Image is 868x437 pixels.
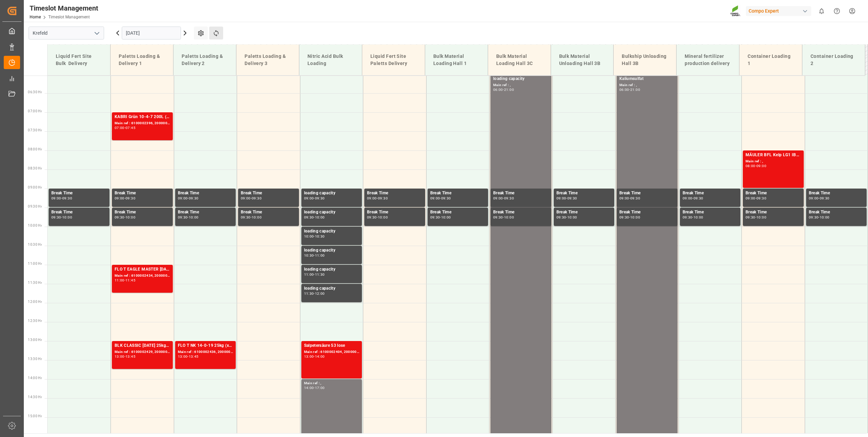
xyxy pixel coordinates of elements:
[746,6,811,16] div: Compo Expert
[304,247,360,254] div: loading capacity
[378,216,388,219] div: 10:00
[51,190,107,197] div: Break Time
[115,273,170,279] div: Main ref : 6100002434, 2000002048
[809,209,864,216] div: Break Time
[378,197,388,200] div: 09:30
[619,209,675,216] div: Break Time
[315,292,325,295] div: 12:00
[694,197,703,200] div: 09:30
[304,381,360,386] div: Main ref : ,
[242,50,294,70] div: Paletts Loading & Delivery 3
[315,216,325,219] div: 10:00
[115,216,124,219] div: 09:30
[746,216,755,219] div: 09:30
[122,27,181,39] input: DD.MM.YYYY
[314,355,315,358] div: -
[820,197,830,200] div: 09:30
[556,190,612,197] div: Break Time
[746,190,801,197] div: Break Time
[683,190,738,197] div: Break Time
[494,50,545,70] div: Bulk Material Loading Hall 3C
[629,197,630,200] div: -
[61,216,62,219] div: -
[694,216,703,219] div: 10:00
[430,216,440,219] div: 09:30
[314,273,315,276] div: -
[809,197,819,200] div: 09:00
[619,216,629,219] div: 09:30
[315,254,325,257] div: 11:00
[315,386,325,389] div: 17:00
[493,209,549,216] div: Break Time
[820,216,830,219] div: 10:00
[115,197,124,200] div: 09:00
[304,342,360,349] div: Salpetersäure 53 lose
[682,50,734,70] div: Mineral fertilizer production delivery
[115,126,124,129] div: 07:00
[28,319,42,323] span: 12:30 Hr
[124,197,126,200] div: -
[126,216,135,219] div: 10:00
[692,216,693,219] div: -
[367,197,377,200] div: 09:00
[809,190,864,197] div: Break Time
[304,266,360,273] div: loading capacity
[178,355,188,358] div: 13:00
[304,190,360,197] div: loading capacity
[28,376,42,380] span: 14:00 Hr
[755,197,756,200] div: -
[440,216,441,219] div: -
[683,197,692,200] div: 09:00
[441,197,451,200] div: 09:30
[126,126,135,129] div: 07:45
[28,243,42,246] span: 10:30 Hr
[556,50,608,70] div: Bulk Material Unloading Hall 3B
[28,357,42,361] span: 13:30 Hr
[746,159,801,164] div: Main ref : ,
[756,197,766,200] div: 09:30
[619,50,671,70] div: Bulkship Unloading Hall 3B
[28,147,42,151] span: 08:00 Hr
[241,190,296,197] div: Break Time
[187,197,188,200] div: -
[178,209,233,216] div: Break Time
[315,355,325,358] div: 14:00
[116,50,168,70] div: Paletts Loading & Delivery 1
[304,285,360,292] div: loading capacity
[241,216,251,219] div: 09:30
[756,216,766,219] div: 10:00
[818,216,819,219] div: -
[124,355,126,358] div: -
[115,114,170,120] div: KABRI Grün 10-4-7 200L (x4) DE,ENKABRI blau 8-8-6 200L (x4) DE,ENKabri blau 8-8-6 20L (x48) DE,EN...
[630,216,640,219] div: 10:00
[179,50,231,70] div: Paletts Loading & Delivery 2
[115,209,170,216] div: Break Time
[115,266,170,273] div: FLO T EAGLE MASTER [DATE] 25kg(x40) INTNTC PREMIUM [DATE] 25kg (x42) INT
[53,50,105,70] div: Liquid Fert Site Bulk Delivery
[368,50,419,70] div: Liquid Fert Site Paletts Delivery
[683,216,692,219] div: 09:30
[28,224,42,227] span: 10:00 Hr
[566,216,567,219] div: -
[756,164,766,167] div: 09:00
[314,254,315,257] div: -
[115,349,170,355] div: Main ref : 6100002429, 2000001808
[692,197,693,200] div: -
[124,216,126,219] div: -
[504,88,514,91] div: 21:00
[440,197,441,200] div: -
[178,190,233,197] div: Break Time
[730,5,741,17] img: Screenshot%202023-09-29%20at%2010.02.21.png_1712312052.png
[304,355,314,358] div: 13:00
[126,279,135,282] div: 11:45
[91,28,102,38] button: open menu
[115,190,170,197] div: Break Time
[493,190,549,197] div: Break Time
[115,120,170,126] div: Main ref : 6100002396, 2000001900
[304,292,314,295] div: 11:30
[252,216,262,219] div: 10:00
[315,273,325,276] div: 11:30
[189,355,199,358] div: 13:45
[567,197,577,200] div: 09:30
[745,50,797,70] div: Container Loading 1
